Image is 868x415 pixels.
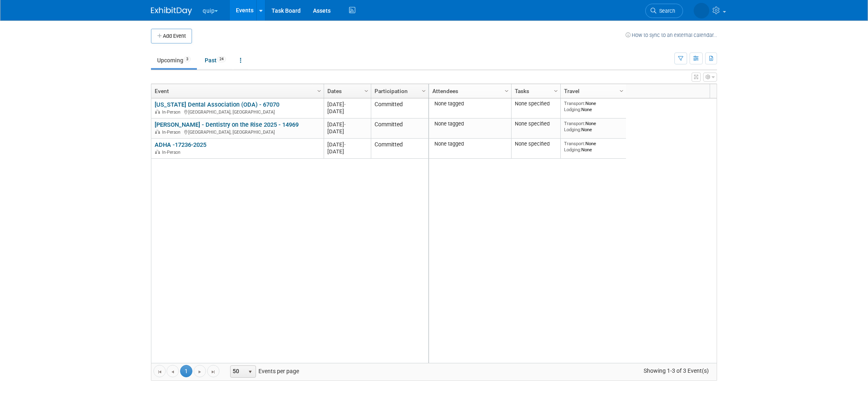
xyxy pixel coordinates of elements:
div: None None [564,100,623,112]
span: 24 [217,56,226,62]
span: 1 [180,365,192,377]
a: Search [645,4,683,18]
a: Column Settings [420,84,429,96]
div: None tagged [432,100,508,107]
div: None tagged [432,121,508,127]
span: Search [656,8,675,14]
span: 3 [184,56,191,62]
a: Column Settings [617,84,626,96]
a: Past24 [199,52,232,68]
span: Column Settings [618,88,625,94]
a: Dates [327,84,365,98]
span: Lodging: [564,107,581,112]
a: ADHA -17236-2025 [155,141,206,148]
div: [DATE] [327,148,367,155]
span: - [344,141,346,148]
img: In-Person Event [155,109,160,114]
span: In-Person [162,109,183,115]
div: [GEOGRAPHIC_DATA], [GEOGRAPHIC_DATA] [155,108,320,115]
span: Lodging: [564,147,581,153]
span: 50 [231,366,244,377]
span: select [247,369,254,375]
span: Transport: [564,141,585,146]
span: In-Person [162,130,183,135]
div: None specified [515,100,557,107]
div: None specified [515,141,557,147]
div: [DATE] [327,101,367,108]
div: [DATE] [327,141,367,148]
div: None None [564,141,623,153]
img: In-Person Event [155,130,160,134]
a: Column Settings [315,84,324,96]
span: Column Settings [553,88,559,94]
span: Column Settings [316,88,322,94]
a: Attendees [432,84,506,98]
a: Upcoming3 [151,52,197,68]
span: Go to the next page [196,369,203,375]
span: Column Settings [420,88,427,94]
span: Go to the first page [156,369,163,375]
span: Transport: [564,100,585,106]
span: Go to the previous page [169,369,176,375]
span: - [344,101,346,107]
a: Go to the previous page [167,365,179,377]
a: Go to the next page [194,365,206,377]
span: In-Person [162,150,183,155]
div: [DATE] [327,108,367,115]
a: How to sync to an external calendar... [626,32,717,38]
span: Transport: [564,121,585,126]
span: Column Settings [363,88,370,94]
a: Column Settings [503,84,512,96]
div: [DATE] [327,121,367,128]
a: Go to the first page [153,365,166,377]
div: None tagged [432,141,508,147]
span: Lodging: [564,127,581,132]
td: Committed [371,119,428,139]
div: [DATE] [327,128,367,135]
span: Column Settings [503,88,510,94]
a: Travel [564,84,621,98]
a: Event [155,84,318,98]
span: Showing 1-3 of 3 Event(s) [636,365,717,376]
div: None None [564,121,623,132]
a: Go to the last page [207,365,219,377]
div: None specified [515,121,557,127]
div: [GEOGRAPHIC_DATA], [GEOGRAPHIC_DATA] [155,128,320,135]
span: Go to the last page [210,369,217,375]
span: - [344,121,346,128]
a: [US_STATE] Dental Association (ODA) - 67070 [155,101,279,108]
td: Committed [371,139,428,159]
a: Column Settings [552,84,561,96]
td: Committed [371,98,428,119]
a: Column Settings [362,84,371,96]
a: [PERSON_NAME] - Dentistry on the Rise 2025 - 14969 [155,121,299,128]
img: Leigh Jergensen [694,3,709,18]
span: Events per page [220,365,307,377]
a: Tasks [515,84,555,98]
img: ExhibitDay [151,7,192,15]
img: In-Person Event [155,150,160,154]
button: Add Event [151,29,192,43]
a: Participation [375,84,423,98]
